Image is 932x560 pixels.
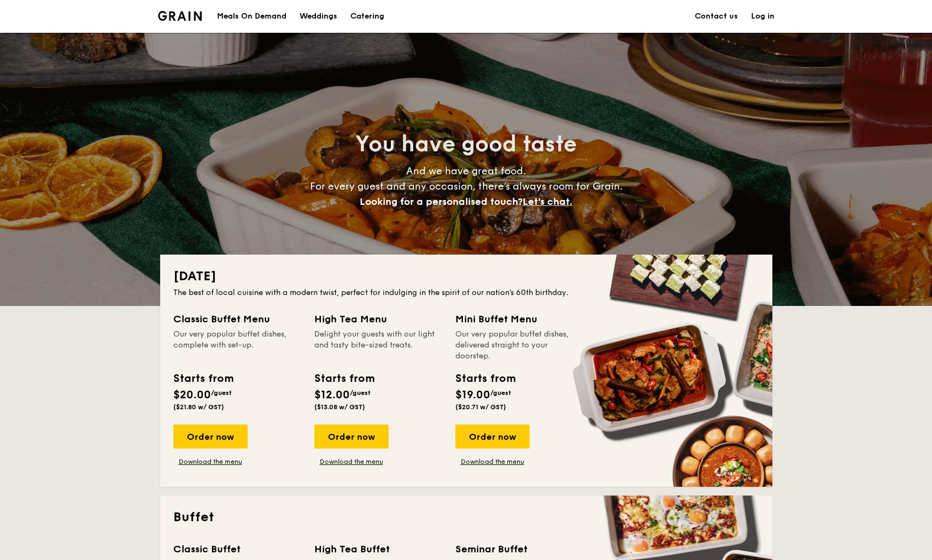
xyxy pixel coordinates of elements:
[314,425,389,449] div: Order now
[158,11,202,21] img: Grain
[314,457,389,466] a: Download the menu
[523,196,572,208] span: Let's chat.
[173,457,248,466] a: Download the menu
[455,329,583,362] div: Our very popular buffet dishes, delivered straight to your doorstep.
[350,389,371,397] span: /guest
[173,329,301,362] div: Our very popular buffet dishes, complete with set-up.
[173,287,759,298] div: The best of local cuisine with a modern twist, perfect for indulging in the spirit of our nation’...
[158,11,202,21] a: Logotype
[314,329,442,362] div: Delight your guests with our light and tasty bite-sized treats.
[314,370,374,387] div: Starts from
[173,509,759,526] h2: Buffet
[173,425,248,449] div: Order now
[455,388,490,402] span: $19.00
[455,457,530,466] a: Download the menu
[173,370,233,387] div: Starts from
[455,541,583,557] div: Seminar Buffet
[455,425,530,449] div: Order now
[455,311,583,327] div: Mini Buffet Menu
[314,311,442,327] div: High Tea Menu
[360,196,523,208] span: Looking for a personalised touch?
[455,370,515,387] div: Starts from
[173,541,301,557] div: Classic Buffet
[455,403,506,411] span: ($20.71 w/ GST)
[211,389,232,397] span: /guest
[314,388,350,402] span: $12.00
[173,311,301,327] div: Classic Buffet Menu
[173,403,224,411] span: ($21.80 w/ GST)
[490,389,511,397] span: /guest
[173,268,759,285] h2: [DATE]
[310,165,623,208] span: And we have great food. For every guest and any occasion, there’s always room for Grain.
[314,403,365,411] span: ($13.08 w/ GST)
[173,388,211,402] span: $20.00
[355,131,577,157] span: You have good taste
[314,541,442,557] div: High Tea Buffet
